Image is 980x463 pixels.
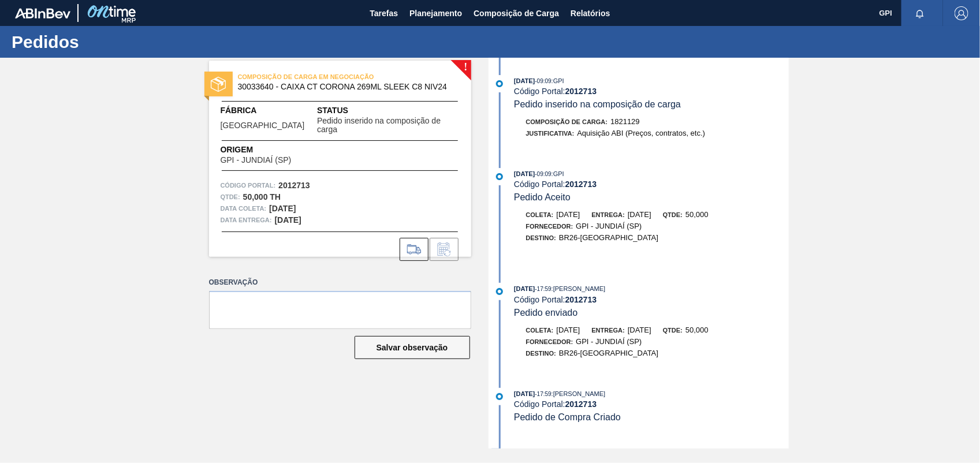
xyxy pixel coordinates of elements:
span: 50,000 [685,326,709,334]
strong: 2012713 [565,180,597,189]
span: 1821129 [610,117,640,126]
span: [DATE] [514,285,535,292]
span: 50,000 [685,210,709,219]
span: Fornecedor: [526,223,573,230]
span: Composição de Carga : [526,118,608,125]
span: Origem [221,144,325,156]
img: atual [496,173,503,180]
span: - 17:59 [535,286,552,292]
span: Destino: [526,234,557,241]
span: Pedido inserido na composição de carga [317,117,459,135]
span: Tarefas [370,6,398,20]
img: status [211,77,226,92]
span: Fornecedor: [526,338,573,345]
span: BR26-[GEOGRAPHIC_DATA] [559,233,658,242]
span: GPI - JUNDIAÍ (SP) [576,337,642,346]
span: [DATE] [557,326,580,334]
span: [DATE] [514,77,535,84]
span: Pedido Aceito [514,192,571,202]
label: Observação [209,274,471,291]
span: [DATE] [557,210,580,219]
strong: 2012713 [565,295,597,304]
strong: 2012713 [565,87,597,96]
span: 30033640 - CAIXA CT CORONA 269ML SLEEK C8 NIV24 [238,83,448,91]
h1: Pedidos [12,35,217,48]
span: [DATE] [628,326,651,334]
span: BR26-[GEOGRAPHIC_DATA] [559,349,658,357]
div: Código Portal: [514,295,788,304]
span: [DATE] [514,170,535,177]
div: Código Portal: [514,180,788,189]
img: atual [496,80,503,87]
span: Planejamento [409,6,462,20]
button: Notificações [901,5,938,21]
span: Qtde: [663,327,683,334]
img: atual [496,393,503,400]
span: Qtde : [221,191,240,203]
span: [DATE] [628,210,651,219]
span: COMPOSIÇÃO DE CARGA EM NEGOCIAÇÃO [238,71,400,83]
span: Composição de Carga [474,6,559,20]
div: Código Portal: [514,87,788,96]
span: GPI - JUNDIAÍ (SP) [221,156,292,165]
span: GPI - JUNDIAÍ (SP) [576,222,642,230]
span: Código Portal: [221,180,276,191]
span: - 17:59 [535,391,552,397]
strong: 2012713 [278,181,310,190]
strong: [DATE] [275,215,301,225]
span: Data coleta: [221,203,267,214]
span: : [PERSON_NAME] [552,390,606,397]
span: Pedido inserido na composição de carga [514,99,681,109]
span: Destino: [526,350,557,357]
span: Status [317,104,459,117]
strong: 2012713 [565,399,597,409]
span: Relatórios [571,6,610,20]
span: Pedido enviado [514,308,577,318]
strong: 50,000 TH [243,192,281,201]
span: [GEOGRAPHIC_DATA] [221,121,305,130]
span: - 09:09 [535,171,552,177]
span: : GPI [552,170,564,177]
span: - 09:09 [535,78,552,84]
span: Pedido de Compra Criado [514,412,621,422]
span: Data entrega: [221,214,272,226]
span: Justificativa: [526,130,575,137]
span: Coleta: [526,327,554,334]
div: Ir para Composição de Carga [400,238,428,261]
span: Entrega: [592,211,625,218]
img: TNhmsLtSVTkK8tSr43FrP2fwEKptu5GPRR3wAAAABJRU5ErkJggg== [15,8,70,18]
span: Fábrica [221,104,318,117]
img: Logout [955,6,968,20]
button: Salvar observação [355,336,470,359]
span: : [PERSON_NAME] [552,285,606,292]
span: : GPI [552,77,564,84]
span: [DATE] [514,390,535,397]
div: Informar alteração no pedido [430,238,459,261]
span: Coleta: [526,211,554,218]
span: Qtde: [663,211,683,218]
img: atual [496,288,503,295]
strong: [DATE] [269,204,296,213]
span: Aquisição ABI (Preços, contratos, etc.) [577,129,705,137]
span: Entrega: [592,327,625,334]
div: Código Portal: [514,399,788,409]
